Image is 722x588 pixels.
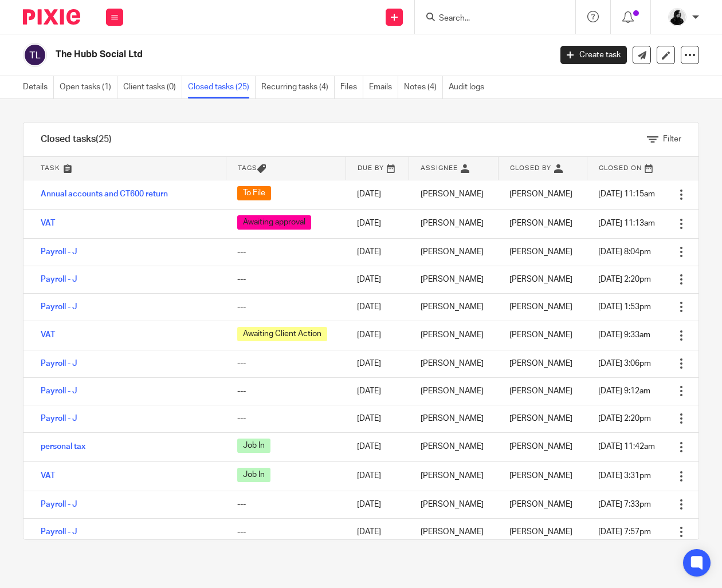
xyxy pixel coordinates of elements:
td: [DATE] [346,350,409,377]
span: Job In [237,468,270,482]
span: [DATE] 1:53pm [598,303,651,311]
input: Search [438,14,541,24]
img: Pixie [23,9,80,25]
td: [DATE] [346,180,409,209]
a: Payroll - J [41,500,77,508]
span: Awaiting Client Action [237,327,327,341]
span: [DATE] 11:42am [598,443,655,451]
td: [PERSON_NAME] [409,238,498,266]
a: VAT [41,472,55,480]
td: [DATE] [346,293,409,321]
a: Payroll - J [41,387,77,395]
span: [PERSON_NAME] [509,331,572,339]
span: [DATE] 2:20pm [598,415,651,423]
span: [DATE] 9:33am [598,331,650,339]
td: [DATE] [346,377,409,405]
td: [DATE] [346,266,409,293]
td: [PERSON_NAME] [409,266,498,293]
td: [DATE] [346,461,409,491]
a: Open tasks (1) [60,76,117,98]
td: [DATE] [346,518,409,546]
span: [PERSON_NAME] [509,443,572,451]
td: [PERSON_NAME] [409,432,498,461]
span: [DATE] 2:20pm [598,275,651,283]
a: VAT [41,331,55,339]
img: svg%3E [23,43,47,67]
span: [PERSON_NAME] [509,500,572,508]
span: [PERSON_NAME] [509,303,572,311]
div: --- [237,246,334,258]
span: [DATE] 7:33pm [598,500,651,508]
th: Tags [226,157,346,180]
img: PHOTO-2023-03-20-11-06-28%203.jpg [668,8,686,26]
a: Client tasks (0) [123,76,182,98]
div: --- [237,413,334,424]
span: [PERSON_NAME] [509,219,572,227]
div: --- [237,358,334,369]
td: [DATE] [346,209,409,238]
span: [DATE] 3:06pm [598,360,651,368]
span: [PERSON_NAME] [509,528,572,536]
td: [PERSON_NAME] [409,350,498,377]
td: [PERSON_NAME] [409,518,498,546]
div: --- [237,385,334,397]
a: Closed tasks (25) [188,76,256,98]
span: To File [237,186,271,200]
div: --- [237,274,334,285]
span: [DATE] 8:04pm [598,248,651,256]
span: [PERSON_NAME] [509,472,572,480]
a: Notes (4) [404,76,443,98]
div: --- [237,499,334,510]
a: Emails [369,76,398,98]
span: [DATE] 3:31pm [598,472,651,480]
td: [DATE] [346,405,409,432]
span: [PERSON_NAME] [509,360,572,368]
td: [DATE] [346,238,409,266]
span: [DATE] 11:13am [598,219,655,227]
span: Awaiting approval [237,215,311,230]
td: [PERSON_NAME] [409,293,498,321]
h2: The Hubb Social Ltd [56,49,446,61]
span: [DATE] 11:15am [598,190,655,198]
a: Create task [560,46,627,64]
a: Annual accounts and CT600 return [41,190,168,198]
span: [PERSON_NAME] [509,248,572,256]
span: Filter [663,135,681,143]
td: [PERSON_NAME] [409,180,498,209]
td: [PERSON_NAME] [409,377,498,405]
td: [PERSON_NAME] [409,491,498,518]
a: Payroll - J [41,360,77,368]
span: [PERSON_NAME] [509,275,572,283]
span: [PERSON_NAME] [509,190,572,198]
a: Payroll - J [41,528,77,536]
span: [DATE] 7:57pm [598,528,651,536]
span: [DATE] 9:12am [598,387,650,395]
td: [PERSON_NAME] [409,209,498,238]
span: [PERSON_NAME] [509,415,572,423]
div: --- [237,301,334,313]
td: [PERSON_NAME] [409,405,498,432]
a: Payroll - J [41,275,77,283]
h1: Closed tasks [41,133,112,145]
td: [PERSON_NAME] [409,461,498,491]
div: --- [237,526,334,538]
td: [DATE] [346,491,409,518]
span: Job In [237,439,270,453]
a: Payroll - J [41,415,77,423]
a: Recurring tasks (4) [261,76,335,98]
span: [PERSON_NAME] [509,387,572,395]
a: Files [340,76,363,98]
a: Audit logs [449,76,490,98]
td: [PERSON_NAME] [409,321,498,350]
a: Payroll - J [41,303,77,311]
span: (25) [96,135,112,144]
a: Details [23,76,54,98]
a: Payroll - J [41,248,77,256]
a: personal tax [41,443,85,451]
td: [DATE] [346,432,409,461]
a: VAT [41,219,55,227]
td: [DATE] [346,321,409,350]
